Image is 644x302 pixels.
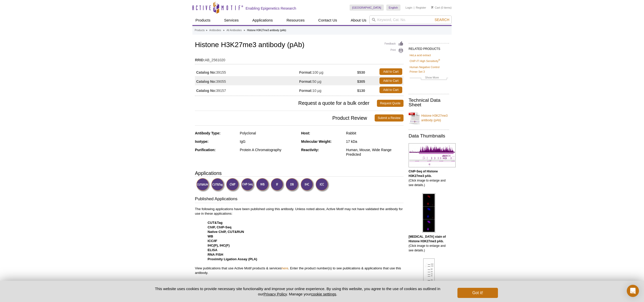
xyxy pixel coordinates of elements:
[195,55,404,63] td: AB_2561020
[196,88,216,93] strong: Catalog No:
[206,29,207,32] li: »
[357,70,365,75] strong: $530
[369,15,452,24] input: Keyword, Cat. No.
[249,15,276,25] a: Applications
[379,68,402,75] a: Add to Cart
[346,139,404,144] div: 17 kDa
[195,139,209,144] strong: Isotype:
[315,178,329,192] img: Immunocytochemistry Validated
[211,178,225,192] img: CUT&Tag Validated
[208,244,230,247] strong: IHC(P), IHC(F)
[208,234,213,238] strong: WB
[195,58,205,62] strong: RRID:
[409,235,446,243] b: [MEDICAL_DATA] stain of Histone H3K27me3 pAb.
[409,170,438,178] b: ChIP-Seq of Histone H3K27me3 pAb.
[375,114,404,122] a: Submit a Review
[208,230,244,234] strong: Native ChIP, CUT&RUN
[431,6,433,9] img: Your Cart
[192,15,213,25] a: Products
[284,15,308,25] a: Resources
[299,67,357,76] td: 100 µg
[256,178,270,192] img: Western Blot Validated
[406,6,412,9] a: Login
[301,148,319,152] strong: Reactivity:
[195,131,220,135] strong: Antibody Type:
[357,79,365,84] strong: $305
[315,15,340,25] a: Contact Us
[271,178,285,192] img: Immunofluorescence Validated
[386,5,400,11] a: English
[286,178,299,192] img: Dot Blot Validated
[195,28,205,33] a: Products
[195,41,404,50] h1: Histone H3K27me3 antibody (pAb)
[410,75,448,81] a: Show More
[244,29,245,32] li: »
[240,131,297,135] div: Polyclonal
[410,65,448,74] a: Human Negative Control Primer Set 3
[146,286,449,297] p: This website uses cookies to provide necessary site functionality and improve your online experie...
[377,100,404,107] a: Request Quote
[385,48,404,53] a: Print
[195,67,299,76] td: 39155
[409,98,449,107] h2: Technical Data Sheet
[346,148,404,157] div: Human, Mouse, Wide Range Predicted
[299,88,312,93] strong: Format:
[299,85,357,94] td: 10 µg
[246,6,296,11] h2: Enabling Epigenetics Research
[409,169,449,187] p: (Click image to enlarge and see details.)
[346,131,404,135] div: Rabbit
[209,28,221,33] a: Antibodies
[422,193,435,233] img: Histone H3K27me3 antibody (pAb) tested by immunofluorescence.
[247,29,286,32] li: Histone H3K27me3 antibody (pAb)
[409,110,449,126] a: Histone H3K27me3 antibody (pAb)
[301,139,332,144] strong: Molecular Weight:
[348,15,370,25] a: About Us
[195,100,377,107] span: Request a quote for a bulk order
[264,292,287,296] a: Privacy Policy
[416,6,426,9] a: Register
[195,196,404,203] h3: Published Applications
[299,79,312,84] strong: Format:
[208,239,217,243] strong: ICC/IF
[438,59,440,62] sup: ®
[301,131,310,135] strong: Host:
[195,114,375,122] span: Product Review
[299,76,357,85] td: 50 µg
[195,85,299,94] td: 39157
[221,15,242,25] a: Services
[299,70,312,75] strong: Format:
[208,225,231,229] strong: ChIP, ChIP-Seq
[409,43,449,52] h2: RELATED PRODUCTS
[379,77,402,84] a: Add to Cart
[350,5,384,11] a: [GEOGRAPHIC_DATA]
[281,266,288,270] a: here
[208,257,257,261] strong: Proximity Ligation Assay (PLA)
[627,285,639,297] div: Open Intercom Messenger
[423,258,435,298] img: Histone H3K27me3 antibody (pAb) tested by Western blot.
[409,143,456,167] img: Histone H3K27me3 antibody (pAb) tested by ChIP-Seq.
[226,178,240,192] img: ChIP Validated
[223,29,225,32] li: »
[433,17,451,22] button: Search
[195,280,404,287] h3: Immunogen
[208,221,223,225] strong: CUT&Tag
[195,76,299,85] td: 39055
[409,134,449,138] h2: Data Thumbnails
[385,41,404,47] a: Feedback
[410,59,440,63] a: ChIP-IT High Sensitivity®
[410,53,431,57] a: HeLa acid extract
[196,79,216,84] strong: Catalog No:
[196,70,216,75] strong: Catalog No:
[357,88,365,93] strong: $130
[227,28,242,33] a: All Antibodies
[409,234,449,253] p: (Click image to enlarge and see details.)
[195,169,404,177] h3: Applications
[241,178,255,192] img: ChIP-Seq Validated
[208,253,223,256] strong: RNA FISH
[208,248,217,252] strong: ELISA
[431,6,440,9] a: Cart
[195,207,404,275] p: The following applications have been published using this antibody. Unless noted above, Active Mo...
[311,292,336,296] button: cookie settings
[431,5,452,11] li: (0 items)
[435,18,449,22] span: Search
